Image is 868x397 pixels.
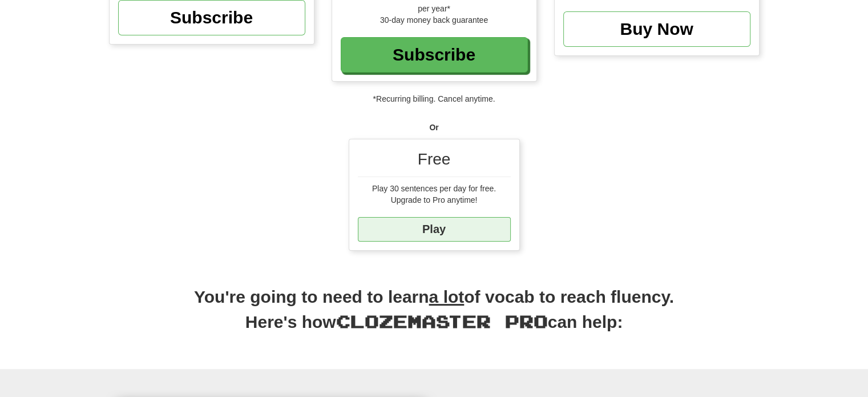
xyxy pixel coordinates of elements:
div: 30-day money back guarantee [341,14,528,26]
a: Play [358,217,511,242]
strong: Or [429,123,438,132]
span: Clozemaster Pro [336,311,548,331]
a: Subscribe [341,37,528,73]
div: per year* [341,3,528,14]
a: Buy Now [563,11,750,47]
div: Play 30 sentences per day for free. [358,183,511,194]
div: Upgrade to Pro anytime! [358,194,511,206]
div: Free [358,148,511,177]
h2: You're going to need to learn of vocab to reach fluency. Here's how can help: [109,285,760,347]
u: a lot [429,287,465,306]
